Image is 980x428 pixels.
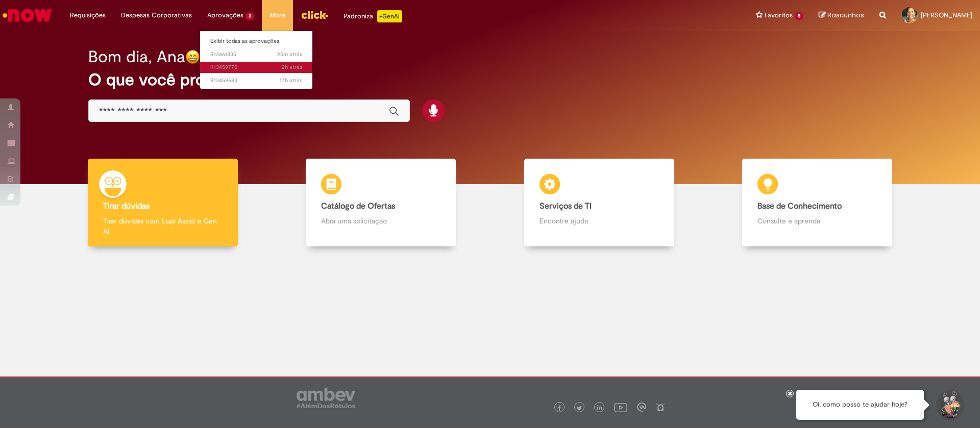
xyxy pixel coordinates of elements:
[301,7,328,22] img: click_logo_yellow_360x200.png
[277,51,302,58] time: 29/08/2025 10:07:53
[210,63,302,71] span: R13459770
[819,11,864,20] a: Rascunhos
[827,10,864,20] span: Rascunhos
[282,63,302,71] time: 29/08/2025 08:18:20
[103,201,150,211] b: Tirar dúvidas
[344,10,402,22] div: Padroniza
[200,49,312,60] a: Aberto R13461335 :
[277,51,302,58] span: 20m atrás
[269,10,285,20] span: More
[614,400,627,414] img: logo_footer_youtube.png
[200,31,313,89] ul: Aprovações
[577,406,582,411] img: logo_footer_twitter.png
[321,216,440,226] p: Abra uma solicitação
[656,402,665,412] img: logo_footer_naosei.png
[88,71,892,89] h2: O que você procura hoje?
[280,77,302,84] span: 17h atrás
[796,390,924,420] div: Oi, como posso te ajudar hoje?
[103,216,223,236] p: Tirar dúvidas com Lupi Assist e Gen Ai
[557,406,562,411] img: logo_footer_facebook.png
[88,48,185,66] h2: Bom dia, Ana
[207,10,243,20] span: Aprovações
[321,201,395,211] b: Catálogo de Ofertas
[540,216,659,226] p: Encontre ajuda
[377,10,402,22] p: +GenAi
[637,402,646,412] img: logo_footer_workplace.png
[597,405,602,411] img: logo_footer_linkedin.png
[200,62,312,73] a: Aberto R13459770 :
[795,12,803,20] span: 5
[54,159,272,247] a: Tirar dúvidas Tirar dúvidas com Lupi Assist e Gen Ai
[210,51,302,59] span: R13461335
[921,11,972,19] span: [PERSON_NAME]
[200,75,312,86] a: Aberto R13459583 :
[490,159,708,247] a: Serviços de TI Encontre ajuda
[282,63,302,71] span: 2h atrás
[246,12,254,20] span: 3
[757,216,877,226] p: Consulte e aprenda
[757,201,842,211] b: Base de Conhecimento
[708,159,927,247] a: Base de Conhecimento Consulte e aprenda
[210,77,302,85] span: R13459583
[121,10,192,20] span: Despesas Corporativas
[280,77,302,84] time: 28/08/2025 17:31:23
[765,10,793,20] span: Favoritos
[1,5,54,26] img: ServiceNow
[70,10,106,20] span: Requisições
[200,36,312,47] a: Exibir todas as aprovações
[297,388,355,408] img: logo_footer_ambev_rotulo_gray.png
[272,159,491,247] a: Catálogo de Ofertas Abra uma solicitação
[540,201,592,211] b: Serviços de TI
[934,390,965,420] button: Iniciar Conversa de Suporte
[185,49,200,64] img: happy-face.png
